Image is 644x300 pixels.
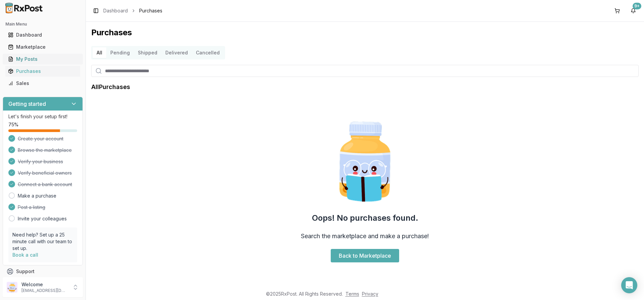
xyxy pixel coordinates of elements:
span: Browse the marketplace [18,147,72,154]
button: Pending [106,47,134,58]
h3: Search the marketplace and make a purchase! [301,231,429,241]
div: Dashboard [8,32,77,38]
a: Back to Marketplace [331,249,399,262]
p: Let's finish your setup first! [8,113,77,120]
img: RxPost Logo [3,3,46,13]
h1: Purchases [91,27,639,38]
div: 9+ [633,3,641,9]
a: Invite your colleagues [18,215,67,222]
button: Sales [3,78,83,89]
span: Connect a bank account [18,181,72,188]
span: Create your account [18,135,63,142]
button: Delivered [161,47,192,58]
button: Support [3,265,83,277]
p: Need help? Set up a 25 minute call with our team to set up. [12,231,73,252]
button: All [93,47,106,58]
a: Privacy [362,291,378,297]
p: Welcome [21,281,68,288]
button: 9+ [628,5,639,16]
a: Dashboard [5,29,80,41]
button: Marketplace [3,42,83,52]
nav: breadcrumb [103,7,162,14]
a: Marketplace [5,41,80,53]
a: Dashboard [103,7,128,14]
a: Purchases [5,65,80,77]
span: 75 % [8,121,18,128]
span: Verify beneficial owners [18,170,72,176]
button: Dashboard [3,30,83,40]
h1: All Purchases [91,82,130,92]
span: Verify your business [18,158,63,165]
a: Terms [345,291,359,297]
div: Open Intercom Messenger [621,277,637,293]
p: [EMAIL_ADDRESS][DOMAIN_NAME] [21,288,68,293]
img: User avatar [7,282,17,293]
img: Smart Pill Bottle [322,119,408,205]
a: My Posts [5,53,80,65]
button: Purchases [3,66,83,77]
button: Cancelled [192,47,224,58]
span: Purchases [139,7,162,14]
a: Book a call [12,252,38,258]
div: Sales [8,80,77,87]
h2: Oops! No purchases found. [312,213,418,223]
button: Shipped [134,47,161,58]
a: Make a purchase [18,192,56,199]
button: My Posts [3,54,83,65]
div: Marketplace [8,44,77,50]
div: Purchases [8,68,77,75]
span: Post a listing [18,204,45,211]
a: Sales [5,77,80,89]
h3: Getting started [8,100,46,108]
div: My Posts [8,56,77,62]
h2: Main Menu [5,22,80,27]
